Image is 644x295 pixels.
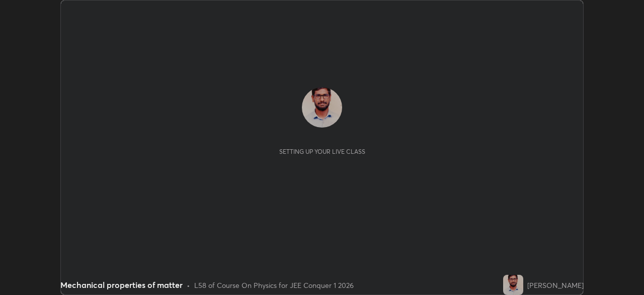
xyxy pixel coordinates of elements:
img: 999cd64d9fd9493084ef9f6136016bc7.jpg [302,87,342,128]
div: L58 of Course On Physics for JEE Conquer 1 2026 [194,280,354,290]
div: Mechanical properties of matter [60,279,183,291]
div: Setting up your live class [279,148,365,155]
div: [PERSON_NAME] [527,280,584,290]
div: • [187,280,190,290]
img: 999cd64d9fd9493084ef9f6136016bc7.jpg [503,275,523,295]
